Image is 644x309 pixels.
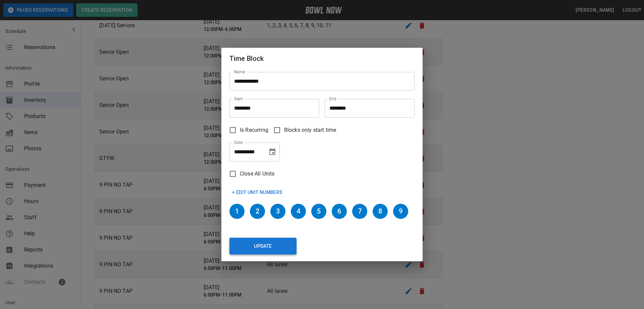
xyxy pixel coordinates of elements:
[325,99,410,118] input: Choose time, selected time is 11:00 PM
[229,99,315,118] input: Choose time, selected time is 6:00 PM
[291,204,306,219] h6: 4
[229,204,245,219] h6: 1
[240,126,268,134] span: Is Recurring
[234,96,243,102] label: Start
[250,204,265,219] h6: 2
[373,204,388,219] h6: 8
[229,186,285,199] button: + Edit Unit Numbers
[332,204,347,219] h6: 6
[329,96,336,102] label: End
[270,204,285,219] h6: 3
[352,204,367,219] h6: 7
[229,238,297,255] button: Update
[284,126,336,134] span: Blocks only start time
[311,204,326,219] h6: 5
[393,204,408,219] h6: 9
[221,48,423,69] h2: Time Block
[266,145,279,159] button: Choose date, selected date is Sep 12, 2025
[240,170,274,178] span: Close All Units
